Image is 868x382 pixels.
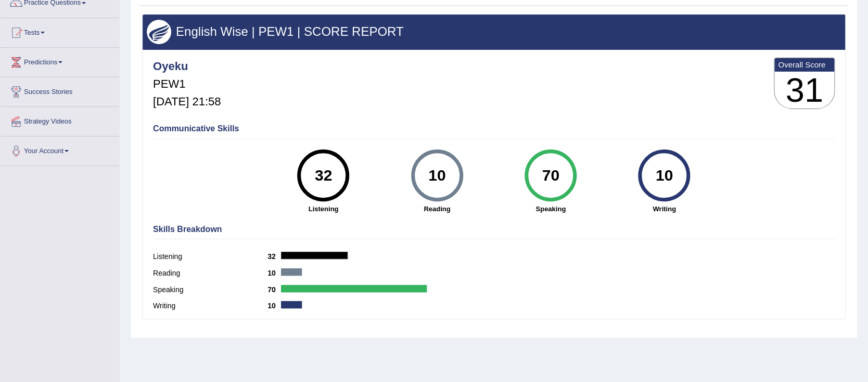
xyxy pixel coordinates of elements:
h4: Communicative Skills [153,124,835,133]
a: Predictions [1,48,119,74]
b: Overall Score [778,60,831,69]
a: Your Account [1,137,119,162]
label: Reading [153,268,267,279]
strong: Listening [272,204,375,214]
h3: 31 [774,72,834,109]
h5: [DATE] 21:58 [153,95,221,108]
label: Writing [153,301,267,311]
b: 32 [267,252,281,261]
strong: Speaking [499,204,602,214]
div: 70 [531,154,569,197]
strong: Reading [386,204,489,214]
div: 10 [645,154,683,197]
h4: Skills Breakdown [153,225,835,234]
label: Listening [153,251,267,262]
b: 10 [267,302,281,310]
strong: Writing [612,204,716,214]
div: 32 [304,154,342,197]
h3: English Wise | PEW1 | SCORE REPORT [147,25,841,38]
h5: PEW1 [153,78,221,90]
a: Strategy Videos [1,107,119,133]
a: Success Stories [1,77,119,103]
a: Tests [1,18,119,44]
b: 70 [267,285,281,294]
b: 10 [267,269,281,277]
label: Speaking [153,284,267,295]
img: wings.png [147,20,171,44]
div: 10 [418,154,456,197]
h4: Oyeku [153,60,221,73]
